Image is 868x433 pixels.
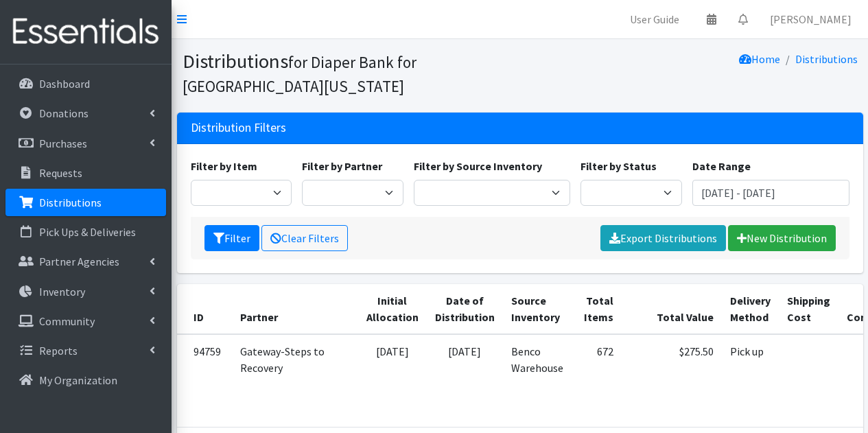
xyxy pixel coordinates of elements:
[39,314,95,328] p: Community
[5,337,166,364] a: Reports
[5,218,166,246] a: Pick Ups & Deliveries
[232,284,358,334] th: Partner
[692,158,751,174] label: Date Range
[302,158,382,174] label: Filter by Partner
[692,180,849,206] input: January 1, 2011 - December 31, 2011
[739,52,780,66] a: Home
[358,334,427,427] td: [DATE]
[39,373,117,387] p: My Organization
[779,284,838,334] th: Shipping Cost
[5,307,166,335] a: Community
[5,248,166,275] a: Partner Agencies
[39,196,102,209] p: Distributions
[39,137,87,150] p: Purchases
[5,70,166,97] a: Dashboard
[358,284,427,334] th: Initial Allocation
[414,158,542,174] label: Filter by Source Inventory
[503,334,572,427] td: Benco Warehouse
[5,9,166,55] img: HumanEssentials
[5,159,166,187] a: Requests
[5,100,166,127] a: Donations
[622,334,722,427] td: $275.50
[572,284,622,334] th: Total Items
[39,225,136,239] p: Pick Ups & Deliveries
[728,225,836,251] a: New Distribution
[759,5,863,33] a: [PERSON_NAME]
[5,130,166,157] a: Purchases
[39,344,78,358] p: Reports
[39,255,119,268] p: Partner Agencies
[177,334,232,427] td: 94759
[39,166,82,180] p: Requests
[191,121,286,135] h3: Distribution Filters
[622,284,722,334] th: Total Value
[503,284,572,334] th: Source Inventory
[427,334,503,427] td: [DATE]
[232,334,358,427] td: Gateway-Steps to Recovery
[427,284,503,334] th: Date of Distribution
[572,334,622,427] td: 672
[39,77,90,91] p: Dashboard
[795,52,858,66] a: Distributions
[722,284,779,334] th: Delivery Method
[39,106,89,120] p: Donations
[183,52,417,96] small: for Diaper Bank for [GEOGRAPHIC_DATA][US_STATE]
[204,225,259,251] button: Filter
[600,225,726,251] a: Export Distributions
[39,285,85,299] p: Inventory
[5,366,166,394] a: My Organization
[722,334,779,427] td: Pick up
[183,49,515,97] h1: Distributions
[5,189,166,216] a: Distributions
[580,158,657,174] label: Filter by Status
[177,284,232,334] th: ID
[5,278,166,305] a: Inventory
[191,158,257,174] label: Filter by Item
[261,225,348,251] a: Clear Filters
[619,5,690,33] a: User Guide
